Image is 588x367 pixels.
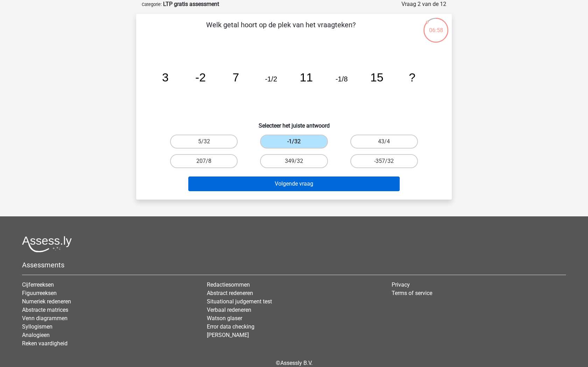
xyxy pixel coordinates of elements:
[207,307,251,313] a: Verbaal redeneren
[392,290,432,296] a: Terms of service
[336,75,348,83] tspan: -1/8
[163,1,219,7] strong: LTP gratis assessment
[188,177,400,191] button: Volgende vraag
[22,315,68,322] a: Venn diagrammen
[147,20,414,41] p: Welk getal hoort op de plek van het vraagteken?
[195,71,206,84] tspan: -2
[22,281,54,288] a: Cijferreeksen
[207,332,249,338] a: [PERSON_NAME]
[423,17,449,35] div: 06:58
[147,117,441,129] h6: Selecteer het juiste antwoord
[207,315,242,322] a: Watson glaser
[260,154,328,168] label: 349/32
[22,332,50,338] a: Analogieen
[22,236,72,252] img: Assessly logo
[300,71,313,84] tspan: 11
[22,261,566,269] h5: Assessments
[22,298,71,305] a: Numeriek redeneren
[22,323,52,330] a: Syllogismen
[265,75,277,83] tspan: -1/2
[22,307,68,313] a: Abstracte matrices
[142,2,162,7] small: Categorie:
[232,71,239,84] tspan: 7
[370,71,383,84] tspan: 15
[350,154,418,168] label: -357/32
[207,298,272,305] a: Situational judgement test
[207,323,254,330] a: Error data checking
[260,135,328,149] label: -1/32
[392,281,410,288] a: Privacy
[170,154,238,168] label: 207/8
[162,71,169,84] tspan: 3
[207,281,250,288] a: Redactiesommen
[207,290,253,296] a: Abstract redeneren
[170,135,238,149] label: 5/32
[409,71,415,84] tspan: ?
[22,340,68,347] a: Reken vaardigheid
[22,290,57,296] a: Figuurreeksen
[280,360,313,366] a: Assessly B.V.
[350,135,418,149] label: 43/4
